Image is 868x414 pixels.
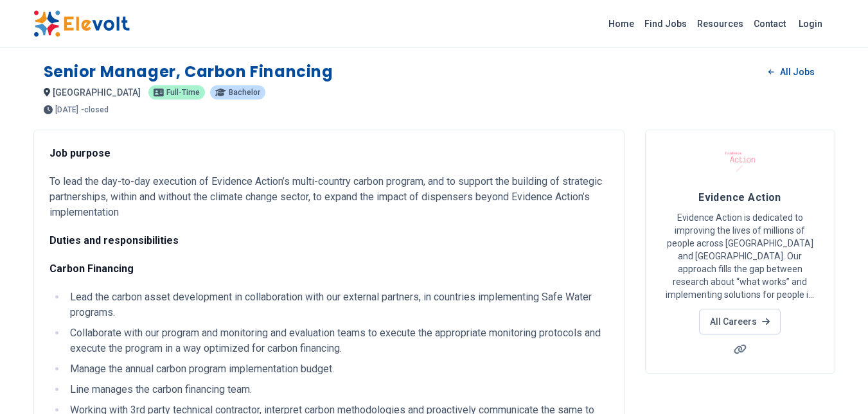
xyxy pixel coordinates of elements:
a: Contact [748,13,791,34]
span: [GEOGRAPHIC_DATA] [53,87,141,98]
li: Line manages the carbon financing team. [66,382,608,397]
a: Resources [692,13,748,34]
p: Evidence Action is dedicated to improving the lives of millions of people across [GEOGRAPHIC_DATA... [661,211,819,301]
a: All Jobs [758,62,824,82]
img: Elevolt [33,10,130,37]
span: [DATE] [55,106,78,114]
a: Find Jobs [639,13,692,34]
img: Evidence Action [724,146,756,178]
span: full-time [166,89,200,96]
strong: Duties and responsibilities [49,234,179,246]
a: Login [791,11,830,37]
a: Home [603,13,639,34]
h1: Senior Manager, Carbon Financing [44,62,333,82]
li: Lead the carbon asset development in collaboration with our external partners, in countries imple... [66,289,608,320]
span: Evidence Action [698,191,781,203]
strong: Carbon Financing [49,263,134,275]
span: bachelor [229,89,260,96]
a: All Careers [699,309,781,334]
p: To lead the day-to-day execution of Evidence Action’s multi-country carbon program, and to suppor... [49,174,608,220]
strong: Job purpose [49,147,111,159]
p: - closed [81,106,109,114]
li: Collaborate with our program and monitoring and evaluation teams to execute the appropriate monit... [66,325,608,356]
li: Manage the annual carbon program implementation budget. [66,361,608,377]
